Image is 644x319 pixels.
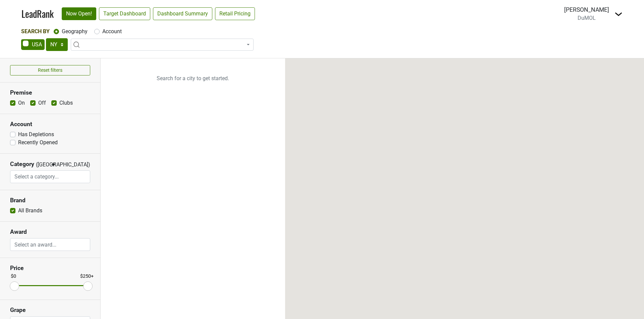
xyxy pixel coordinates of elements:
img: Dropdown Menu [614,10,623,18]
h3: Price [10,265,90,272]
label: Recently Opened [18,139,58,147]
h3: Award [10,228,90,235]
a: Dashboard Summary [153,7,212,20]
h3: Brand [10,197,90,204]
a: Retail Pricing [215,7,255,20]
button: Reset filters [10,65,90,75]
label: Clubs [59,99,73,107]
span: ([GEOGRAPHIC_DATA]) [36,161,49,170]
label: All Brands [18,207,42,215]
span: ▼ [51,162,56,168]
a: Now Open! [62,7,96,20]
div: $250+ [80,273,94,280]
span: DuMOL [578,15,596,21]
h3: Category [10,161,34,168]
input: Select an award... [10,238,90,251]
label: Account [102,28,122,36]
a: LeadRank [21,7,54,21]
h3: Premise [10,89,90,96]
div: $0 [11,273,16,280]
label: Geography [62,28,88,36]
h3: Account [10,121,90,128]
p: Search for a city to get started. [101,58,285,99]
input: Select a category... [10,170,90,183]
span: Search By [21,28,50,35]
label: Off [38,99,46,107]
div: [PERSON_NAME] [564,5,609,14]
a: Target Dashboard [99,7,150,20]
h3: Grape [10,307,90,314]
label: Has Depletions [18,130,54,139]
label: On [18,99,25,107]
